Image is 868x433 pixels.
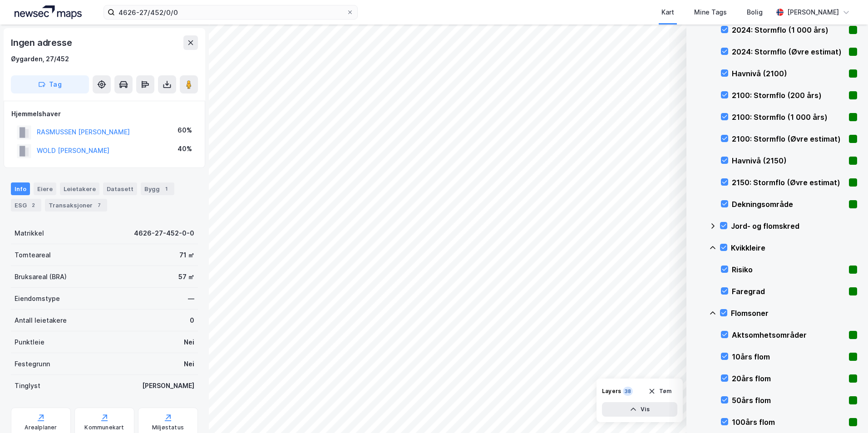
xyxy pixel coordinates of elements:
[15,293,60,304] div: Eiendomstype
[732,286,845,297] div: Faregrad
[731,242,857,253] div: Kvikkleire
[115,5,346,19] input: Søk på adresse, matrikkel, gårdeiere, leietakere eller personer
[84,424,124,431] div: Kommunekart
[623,387,633,396] div: 38
[732,133,845,144] div: 2100: Stormflo (Øvre estimat)
[11,54,69,64] div: Øygarden, 27/452
[787,7,839,18] div: [PERSON_NAME]
[178,125,192,136] div: 60%
[732,264,845,275] div: Risiko
[661,7,674,18] div: Kart
[45,199,107,212] div: Transaksjoner
[178,143,192,154] div: 40%
[732,330,845,340] div: Aktsomhetsområder
[34,182,56,195] div: Eiere
[732,112,845,123] div: 2100: Stormflo (1 000 års)
[11,108,197,119] div: Hjemmelshaver
[732,155,845,166] div: Havnivå (2150)
[732,68,845,79] div: Havnivå (2100)
[15,5,82,19] img: logo.a4113a55bc3d86da70a041830d287a7e.svg
[732,90,845,101] div: 2100: Stormflo (200 års)
[11,75,89,93] button: Tag
[694,7,727,18] div: Mine Tags
[184,359,194,369] div: Nei
[732,199,845,210] div: Dekningsområde
[732,46,845,57] div: 2024: Stormflo (Øvre estimat)
[732,417,845,428] div: 100års flom
[731,308,857,319] div: Flomsoner
[11,35,74,50] div: Ingen adresse
[29,201,38,210] div: 2
[602,402,677,417] button: Vis
[25,424,57,431] div: Arealplaner
[15,271,67,282] div: Bruksareal (BRA)
[179,250,194,261] div: 71 ㎡
[134,228,194,239] div: 4626-27-452-0-0
[747,7,763,18] div: Bolig
[823,389,868,433] iframe: Chat Widget
[190,315,194,326] div: 0
[60,182,99,195] div: Leietakere
[162,184,171,193] div: 1
[15,359,50,369] div: Festegrunn
[732,177,845,188] div: 2150: Stormflo (Øvre estimat)
[15,250,51,261] div: Tomteareal
[731,221,857,231] div: Jord- og flomskred
[732,395,845,406] div: 50års flom
[602,388,621,395] div: Layers
[15,337,44,348] div: Punktleie
[732,25,845,35] div: 2024: Stormflo (1 000 års)
[15,315,67,326] div: Antall leietakere
[152,424,184,431] div: Miljøstatus
[732,351,845,362] div: 10års flom
[11,182,30,195] div: Info
[188,293,194,304] div: —
[94,201,104,210] div: 7
[642,384,677,399] button: Tøm
[178,271,194,282] div: 57 ㎡
[184,337,194,348] div: Nei
[142,380,194,391] div: [PERSON_NAME]
[141,182,174,195] div: Bygg
[103,182,137,195] div: Datasett
[732,373,845,384] div: 20års flom
[15,380,40,391] div: Tinglyst
[15,228,44,239] div: Matrikkel
[11,199,41,212] div: ESG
